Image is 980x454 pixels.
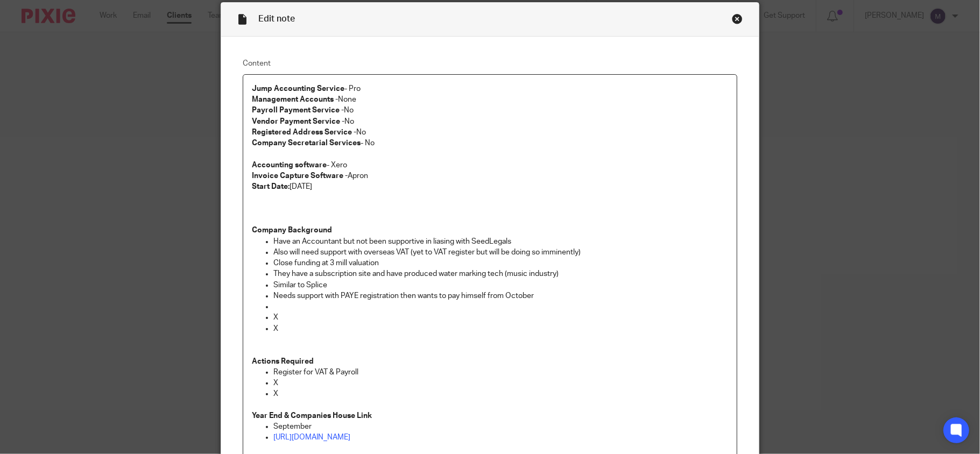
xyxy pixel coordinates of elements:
p: Close funding at 3 mill valuation [273,258,729,268]
p: - Pro [252,83,729,94]
p: Apron [252,171,729,181]
strong: Year End & Companies House Link [252,412,372,420]
p: - No [252,138,729,148]
p: None [252,94,729,105]
p: Register for VAT & Payroll [273,367,729,378]
p: X [273,388,729,399]
div: Close this dialog window [732,13,743,24]
p: They have a subscription site and have produced water marking tech (music industry) [273,268,729,279]
p: Have an Accountant but not been supportive in liasing with SeedLegals [273,236,729,247]
p: No [252,105,729,116]
strong: Jump Accounting Service [252,85,344,93]
strong: Company Background [252,226,332,234]
strong: Management Accounts - [252,96,338,103]
p: - Xero [252,160,729,171]
p: No [252,116,729,127]
span: Edit note [258,15,295,23]
p: September [273,421,729,432]
strong: Vendor Payment Service - [252,118,344,125]
p: Needs support with PAYE registration then wants to pay himself from October [273,290,729,301]
p: Also will need support with overseas VAT (yet to VAT register but will be doing so imminently) [273,247,729,258]
a: [URL][DOMAIN_NAME] [273,434,350,441]
p: X [273,312,729,323]
p: No [252,127,729,138]
strong: Actions Required [252,358,314,365]
strong: Payroll Payment Service - [252,107,344,114]
p: [DATE] [252,181,729,192]
strong: Company Secretarial Services [252,139,361,147]
strong: Registered Address Service - [252,129,356,136]
strong: Start Date: [252,183,290,190]
strong: Accounting software [252,161,327,169]
p: Similar to Splice [273,280,729,290]
strong: Invoice Capture Software - [252,172,348,180]
p: X [273,378,729,388]
label: Content [243,58,738,69]
p: X [273,323,729,334]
